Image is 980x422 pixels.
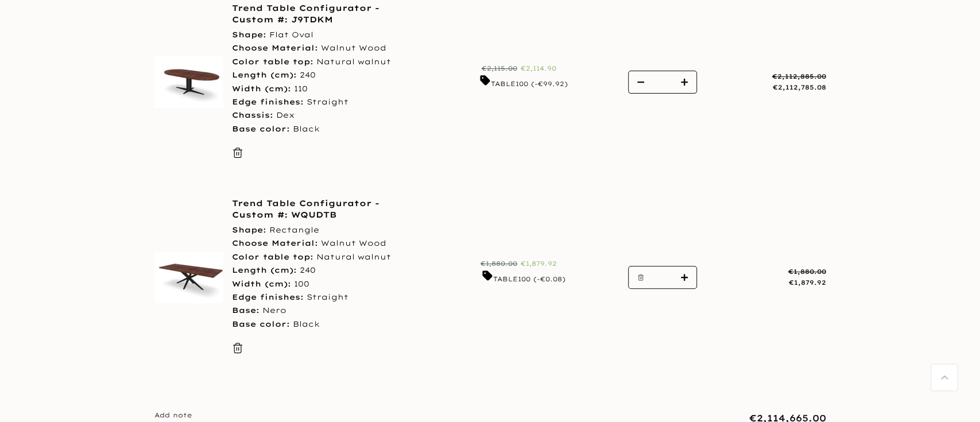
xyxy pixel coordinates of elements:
[232,198,379,220] font: Trend Table Configurator - Custom #: WQUDTB
[232,305,259,315] font: Base:
[232,57,313,66] font: Color table top:
[232,292,304,301] font: Edge finishes:
[482,64,517,72] font: €2,115.00
[307,97,348,106] font: Straight
[772,72,826,80] font: €2,112,885.00
[316,57,391,66] font: Natural walnut
[300,265,316,274] font: 240
[788,268,826,276] font: €1,880.00
[232,238,318,247] font: Choose Material:
[232,265,297,274] font: Length (cm):
[269,30,313,39] font: Flat Oval
[931,365,957,390] a: Back to top
[262,305,286,315] font: Nero
[232,30,266,39] font: Shape:
[232,84,291,93] font: Width (cm):
[293,124,320,133] font: Black
[491,80,568,88] font: TABLE100 (-€99.92)
[789,278,826,287] font: €1,879.92
[521,260,557,268] font: €1,879.92
[154,411,192,419] font: Add note
[481,260,517,268] font: €1,880.00
[232,3,379,25] font: Trend Table Configurator - Custom #: J9TDKM
[232,198,424,220] a: Trend Table Configurator - Custom #: WQUDTB
[294,84,308,93] font: 110
[294,279,309,288] font: 100
[276,110,295,119] font: Dex
[232,110,273,119] font: Chassis:
[521,64,556,72] font: €2,114.90
[493,275,565,283] font: TABLE100 (-€0.08)
[773,83,826,91] font: €2,112,785.08
[232,225,266,234] font: Shape:
[232,124,290,133] font: Base color:
[321,43,386,52] font: Walnut Wood
[232,70,297,79] font: Length (cm):
[232,43,318,52] font: Choose Material:
[269,225,319,234] font: Rectangle
[293,319,320,328] font: Black
[316,252,391,261] font: Natural walnut
[232,2,424,25] a: Trend Table Configurator - Custom #: J9TDKM
[300,70,316,79] font: 240
[307,292,348,301] font: Straight
[232,97,304,106] font: Edge finishes:
[232,319,290,328] font: Base color:
[232,252,313,261] font: Color table top:
[232,279,291,288] font: Width (cm):
[321,238,386,247] font: Walnut Wood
